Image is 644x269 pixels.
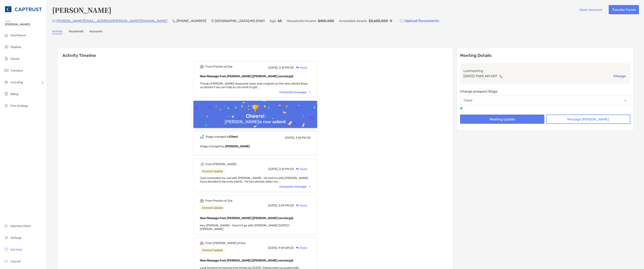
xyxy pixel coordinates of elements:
p: Investable Assets [339,18,367,24]
img: Location Icon [211,19,214,23]
img: Reply icon [296,247,299,249]
img: logout icon [4,259,9,264]
img: investing icon [4,80,9,85]
img: Chevron icon [309,91,311,93]
b: New Message from [PERSON_NAME] ([PERSON_NAME] concierge) [200,74,293,78]
img: billing icon [4,91,9,96]
p: $3,650,000 [369,18,388,24]
img: Event icon [200,199,204,203]
img: Reply icon [296,168,299,170]
img: pipeline icon [4,44,9,49]
span: Dashboard [11,34,25,37]
img: settings icon [4,235,9,240]
p: Change prospect Stage [460,89,630,94]
span: Add New Client [11,224,31,228]
img: Info Icon [390,20,392,22]
div: Client [464,99,472,102]
span: Settings [11,236,22,240]
b: Client [229,135,238,138]
span: 3:16 PM CD [279,167,294,171]
img: Event icon [200,135,204,139]
p: [GEOGRAPHIC_DATA] , MD , 21401 [215,18,265,24]
button: Open Account [576,5,605,14]
span: Just concluded my call with [PERSON_NAME]. He and his wife [PERSON_NAME] have decided to become c... [200,176,308,183]
span: 3:18 PM CD [296,136,311,140]
img: Email Icon [52,20,55,22]
img: CAPTRUST Logo [5,2,42,17]
span: Thanks [PERSON_NAME]! Awesome news and congrats on the new clients! Keep us posted if we can help... [200,82,307,89]
a: Household [69,30,83,34]
img: firm-settings icon [4,103,9,108]
img: Confetti [193,101,317,137]
div: Reply [294,65,307,70]
p: Stage changed by: [200,144,311,149]
div: From [PERSON_NAME] at Zoe [205,241,245,245]
p: [DATE] 11:00 AM CDT [463,73,497,79]
span: [DATE], [268,246,278,250]
p: Meeting Details [460,53,630,58]
b: New Message from [PERSON_NAME] ([PERSON_NAME] concierge) [200,216,293,220]
a: Accounts [90,30,102,34]
div: Reply [294,203,307,208]
span: Pipeline [11,45,21,49]
button: Message [PERSON_NAME] [546,115,630,124]
span: Transfers [11,69,23,72]
p: Last meeting [463,68,627,73]
img: tooltip [460,107,463,110]
img: Chevron icon [309,186,311,187]
img: Open dropdown arrow [624,100,627,101]
div: General Update [200,248,225,253]
div: From Preston at Zoe [205,65,232,68]
span: Clients [11,57,20,61]
b: client [274,119,286,124]
button: Client [460,96,630,105]
p: Household Income [287,18,316,24]
span: Get Help [11,248,22,251]
img: Event icon [200,162,204,166]
div: Complete message [279,185,311,188]
div: General Update [200,205,225,210]
p: $450,000 [318,18,334,24]
button: Meeting Update [460,115,544,124]
a: Upload Documents [397,16,442,25]
b: [PERSON_NAME] [225,145,250,148]
span: Firm Settings [11,104,28,108]
div: From Preston at Zoe [205,199,232,202]
span: 9:59 AM CD [278,246,294,250]
span: Log out [11,260,21,263]
img: communication type [499,74,503,78]
span: Investing [11,81,23,84]
span: Billing [11,92,18,96]
img: Reply icon [296,66,299,69]
div: Complete message [279,90,311,94]
img: Event icon [200,65,204,69]
div: Reply [294,167,307,171]
h4: [PERSON_NAME] [52,5,111,15]
img: Event icon [200,241,204,245]
p: [PERSON_NAME][EMAIL_ADDRESS][PERSON_NAME][DOMAIN_NAME] [56,18,167,24]
div: Reply [294,246,307,250]
img: add_new_client icon [4,223,9,228]
img: clients icon [4,56,9,61]
h6: Activity Timeline [57,48,453,58]
img: get-help icon [4,247,9,252]
b: New Message from [PERSON_NAME] ([PERSON_NAME] concierge) [200,259,293,262]
img: transfers icon [4,68,9,73]
span: [DATE], [268,66,278,69]
div: General Update [200,169,225,174]
span: [DATE], [285,136,295,140]
p: 65 [278,18,282,24]
div: 🏆 [249,104,261,113]
a: Activity [52,30,62,34]
button: Transfer Funds [609,5,639,14]
img: Phone Icon [172,19,176,23]
span: 3:19 PM CD [279,66,294,69]
span: 2:59 PM CD [278,204,294,207]
div: From [PERSON_NAME] [205,162,236,166]
span: Hey [PERSON_NAME] - How'd it go with [PERSON_NAME] [DATE]? -[PERSON_NAME] [200,224,291,231]
button: Change [612,74,627,78]
img: Reply icon [296,204,299,207]
p: Age [270,18,276,24]
p: [PHONE_NUMBER] [177,18,206,24]
div: [PERSON_NAME] is now a [223,119,288,124]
